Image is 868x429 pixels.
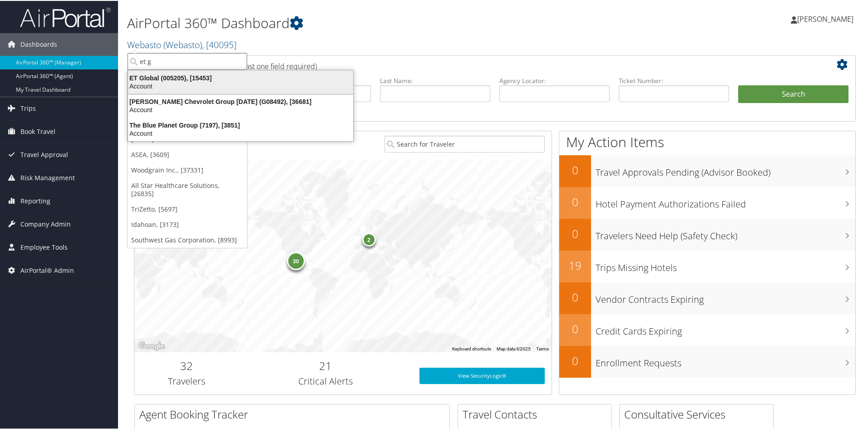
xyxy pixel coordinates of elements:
[123,105,359,113] div: Account
[128,52,247,69] input: Search Accounts
[123,73,359,81] div: ET Global (005205), [15453]
[385,135,545,152] input: Search for Traveler
[123,120,359,128] div: The Blue Planet Group (7197), [3851]
[738,84,848,103] button: Search
[559,321,591,336] h2: 0
[128,216,247,232] a: Idahoan, [3173]
[559,250,855,281] a: 19Trips Missing Hotels
[619,75,729,84] label: Ticket Number:
[128,162,247,177] a: Woodgrain Inc., [37331]
[230,60,317,70] span: (at least one field required)
[559,345,855,377] a: 0Enrollment Requests
[139,406,449,421] h2: Agent Booking Tracker
[128,201,247,216] a: TriZetto, [5697]
[596,192,855,210] h3: Hotel Payment Authorizations Failed
[141,374,232,387] h3: Travelers
[20,143,68,165] span: Travel Approval
[559,154,855,186] a: 0Travel Approvals Pending (Advisor Booked)
[797,13,853,23] span: [PERSON_NAME]
[497,345,531,350] span: Map data ©2025
[20,32,57,55] span: Dashboards
[559,281,855,313] a: 0Vendor Contracts Expiring
[536,345,549,350] a: Terms (opens in new tab)
[499,75,610,84] label: Agency Locator:
[380,75,490,84] label: Last Name:
[137,340,167,351] a: Open this area in Google Maps (opens a new window)
[123,97,359,105] div: [PERSON_NAME] Chevrolet Group [DATE] (G08492), [36681]
[137,340,167,351] img: Google
[559,257,591,272] h2: 19
[20,119,55,142] span: Book Travel
[419,367,545,383] a: View SecurityLogic®
[596,161,855,178] h3: Travel Approvals Pending (Advisor Booked)
[559,352,591,368] h2: 0
[127,38,237,50] a: Webasto
[559,193,591,209] h2: 0
[20,6,111,27] img: airportal-logo.png
[559,289,591,304] h2: 0
[128,232,247,247] a: Southwest Gas Corporation, [8993]
[123,81,359,89] div: Account
[596,351,855,369] h3: Enrollment Requests
[20,212,71,235] span: Company Admin
[20,189,50,212] span: Reporting
[362,232,375,245] div: 2
[596,288,855,305] h3: Vendor Contracts Expiring
[596,224,855,242] h3: Travelers Need Help (Safety Check)
[463,406,612,421] h2: Travel Contacts
[452,345,491,351] button: Keyboard shortcuts
[596,256,855,273] h3: Trips Missing Hotels
[20,258,74,281] span: AirPortal® Admin
[559,218,855,250] a: 0Travelers Need Help (Safety Check)
[559,225,591,241] h2: 0
[286,251,305,269] div: 30
[559,313,855,345] a: 0Credit Cards Expiring
[141,357,232,373] h2: 32
[246,357,406,373] h2: 21
[791,5,863,32] a: [PERSON_NAME]
[141,56,789,72] h2: Airtinerary Lookup
[596,320,855,337] h3: Credit Cards Expiring
[559,162,591,177] h2: 0
[624,406,773,421] h2: Consultative Services
[202,38,237,50] span: , [ 40095 ]
[559,132,855,151] h1: My Action Items
[123,128,359,137] div: Account
[127,13,617,32] h1: AirPortal 360™ Dashboard
[20,166,75,188] span: Risk Management
[559,186,855,218] a: 0Hotel Payment Authorizations Failed
[128,146,247,162] a: ASEA, [3609]
[20,235,68,258] span: Employee Tools
[246,374,406,387] h3: Critical Alerts
[163,38,202,50] span: ( Webasto )
[20,96,36,119] span: Trips
[128,177,247,201] a: All Star Healthcare Solutions, [26835]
